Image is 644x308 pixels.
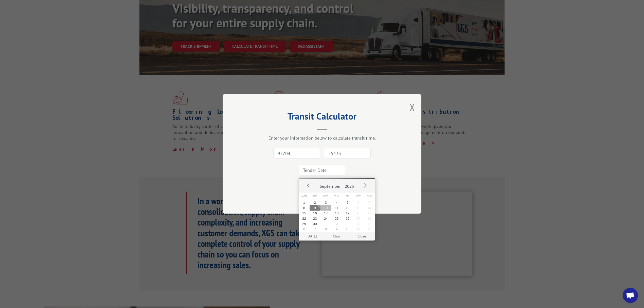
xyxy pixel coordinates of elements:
[310,216,320,221] button: 23
[353,193,364,200] span: Sat
[331,193,342,200] span: Thu
[353,211,364,216] button: 20
[248,113,396,122] h2: Transit Calculator
[331,216,342,221] button: 25
[364,193,375,200] span: Sun
[324,232,349,241] button: Clear
[342,200,353,205] button: 5
[331,227,342,232] button: 9
[299,165,345,176] input: Tender Date
[324,148,371,159] input: Dest. Zip
[364,227,375,232] button: 12
[299,216,310,221] button: 22
[310,227,320,232] button: 7
[353,205,364,211] button: 13
[320,193,331,200] span: Wed
[320,227,331,232] button: 8
[331,200,342,205] button: 4
[320,221,331,227] button: 1
[299,205,310,211] button: 8
[364,211,375,216] button: 21
[331,205,342,211] button: 11
[299,221,310,227] button: 29
[331,221,342,227] button: 2
[364,200,375,205] button: 7
[299,193,310,200] span: Mon
[310,193,320,200] span: Tue
[305,182,312,189] button: Prev
[342,211,353,216] button: 19
[353,200,364,205] button: 6
[299,232,324,241] button: [DATE]
[320,211,331,216] button: 17
[349,232,374,241] button: Close
[331,211,342,216] button: 18
[320,216,331,221] button: 24
[320,200,331,205] button: 3
[310,200,320,205] button: 2
[318,179,343,191] button: September
[364,216,375,221] button: 28
[299,227,310,232] button: 6
[364,221,375,227] button: 5
[353,221,364,227] button: 4
[342,216,353,221] button: 26
[364,205,375,211] button: 14
[320,205,331,211] button: 10
[409,100,415,114] button: Close modal
[342,221,353,227] button: 3
[353,227,364,232] button: 11
[361,182,369,189] button: Next
[299,200,310,205] button: 1
[342,193,353,200] span: Fri
[310,211,320,216] button: 16
[248,135,396,141] div: Enter your information below to calculate transit time.
[273,148,320,159] input: Origin Zip
[343,179,356,191] button: 2025
[310,221,320,227] button: 30
[342,205,353,211] button: 12
[623,288,638,303] div: Open chat
[299,211,310,216] button: 15
[310,205,320,211] button: 9
[342,227,353,232] button: 10
[353,216,364,221] button: 27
